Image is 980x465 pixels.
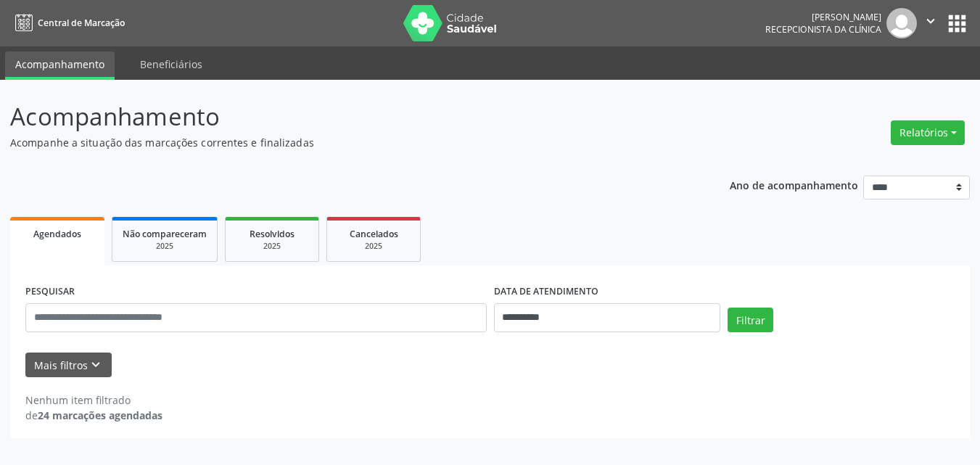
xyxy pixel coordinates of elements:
[10,135,682,150] p: Acompanhe a situação das marcações correntes e finalizadas
[923,13,939,29] i: 
[236,241,308,252] div: 2025
[25,392,162,408] div: Nenhum item filtrado
[88,357,104,373] i: keyboard_arrow_down
[130,52,213,77] a: Beneficiários
[10,11,125,35] a: Central de Marcação
[765,23,881,36] span: Recepcionista da clínica
[25,408,162,423] div: de
[123,228,207,240] span: Não compareceram
[33,228,81,240] span: Agendados
[886,8,917,38] img: img
[891,120,965,145] button: Relatórios
[250,228,295,240] span: Resolvidos
[494,281,598,303] label: DATA DE ATENDIMENTO
[123,241,207,252] div: 2025
[350,228,398,240] span: Cancelados
[25,281,75,303] label: PESQUISAR
[5,52,115,80] a: Acompanhamento
[944,11,970,36] button: apps
[730,176,858,194] p: Ano de acompanhamento
[25,353,112,378] button: Mais filtroskeyboard_arrow_down
[38,17,125,29] span: Central de Marcação
[10,99,682,135] p: Acompanhamento
[917,8,944,38] button: 
[728,308,773,332] button: Filtrar
[337,241,410,252] div: 2025
[38,408,162,422] strong: 24 marcações agendadas
[765,11,881,23] div: [PERSON_NAME]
